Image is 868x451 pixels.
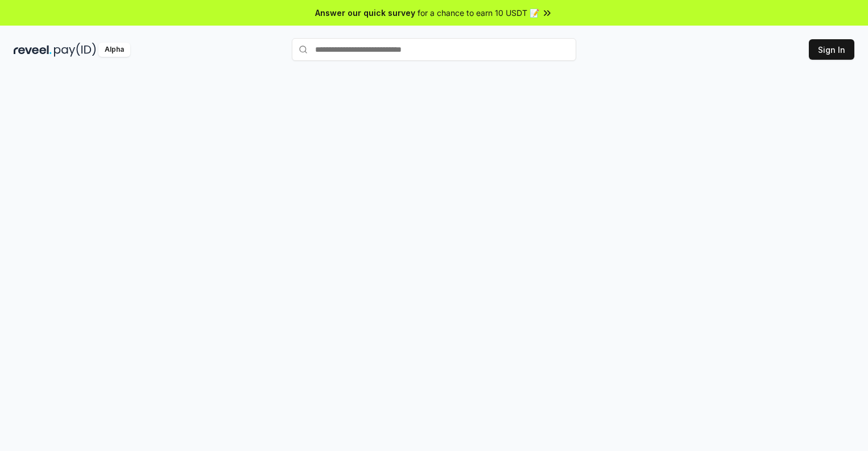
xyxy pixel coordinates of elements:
[98,43,130,57] div: Alpha
[809,39,854,60] button: Sign In
[315,7,415,19] span: Answer our quick survey
[418,7,539,19] span: for a chance to earn 10 USDT 📝
[14,43,52,57] img: reveel_dark
[54,43,96,57] img: pay_id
